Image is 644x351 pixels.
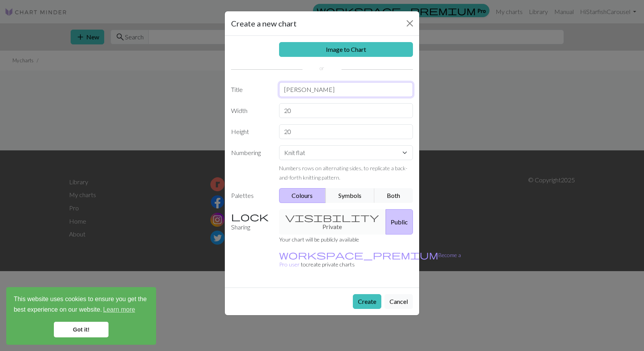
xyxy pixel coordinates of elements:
label: Width [226,103,274,118]
button: Close [404,17,416,30]
label: Title [226,82,274,97]
small: to create private charts [279,252,461,268]
label: Sharing [226,209,274,235]
h5: Create a new chart [231,18,297,29]
button: Colours [279,188,326,203]
a: learn more about cookies [102,304,136,316]
button: Public [386,209,413,235]
button: Create [353,294,381,309]
label: Palettes [226,188,274,203]
button: Both [374,188,413,203]
small: Your chart will be publicly available [279,236,359,243]
small: Numbers rows on alternating sides, to replicate a back-and-forth knitting pattern. [279,165,407,181]
button: Cancel [384,294,413,309]
a: dismiss cookie message [54,322,109,337]
span: workspace_premium [279,249,438,260]
label: Height [226,124,274,139]
div: cookieconsent [6,287,156,345]
button: Symbols [326,188,375,203]
label: Numbering [226,145,274,182]
a: Image to Chart [279,42,413,57]
a: Become a Pro user [279,252,461,268]
span: This website uses cookies to ensure you get the best experience on our website. [14,295,149,316]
